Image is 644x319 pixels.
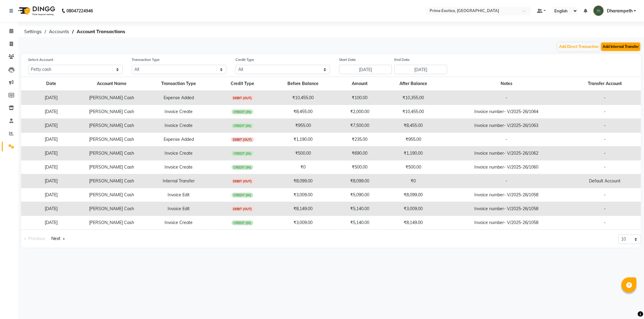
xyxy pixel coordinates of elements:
[444,188,569,202] td: Invoice number- V/2025-26/1058
[269,174,337,188] td: ₹8,099.00
[21,105,82,119] td: [DATE]
[269,216,337,230] td: ₹3,009.00
[337,160,383,174] td: ₹500.00
[142,160,216,174] td: Invoice Create
[337,133,383,147] td: ₹235.00
[337,202,383,216] td: ₹5,140.00
[337,91,383,105] td: ₹100.00
[569,77,641,91] th: Transfer Account
[569,133,641,147] td: -
[82,216,142,230] td: [PERSON_NAME] Cash
[48,235,68,243] a: Next
[337,147,383,160] td: ₹690.00
[142,174,216,188] td: Internal Transfer
[569,174,641,188] td: Default Account
[337,105,383,119] td: ₹2,000.00
[82,160,142,174] td: [PERSON_NAME] Cash
[269,147,337,160] td: ₹500.00
[235,57,254,62] label: Credit Type
[21,147,82,160] td: [DATE]
[231,137,254,142] span: DEBIT (OUT)
[444,202,569,216] td: Invoice number- V/2025-26/1058
[269,188,337,202] td: ₹3,009.00
[569,119,641,133] td: -
[21,91,82,105] td: [DATE]
[21,174,82,188] td: [DATE]
[142,188,216,202] td: Invoice Edit
[231,96,254,100] span: DEBIT (OUT)
[444,133,569,147] td: -
[269,160,337,174] td: ₹0
[142,216,216,230] td: Invoice Create
[383,147,444,160] td: ₹1,190.00
[142,91,216,105] td: Expense Added
[383,105,444,119] td: ₹10,455.00
[337,216,383,230] td: ₹5,140.00
[383,160,444,174] td: ₹500.00
[232,193,253,197] span: CREDIT (IN)
[269,91,337,105] td: ₹10,455.00
[132,57,160,62] label: Transaction Type
[383,188,444,202] td: ₹8,099.00
[269,77,337,91] th: Before Balance
[569,202,641,216] td: -
[383,133,444,147] td: ₹955.00
[269,133,337,147] td: ₹1,190.00
[21,216,82,230] td: [DATE]
[21,119,82,133] td: [DATE]
[337,188,383,202] td: ₹5,090.00
[216,77,270,91] th: Credit Type
[232,123,253,128] span: CREDIT (IN)
[28,236,45,241] span: Previous
[21,26,45,37] span: Settings
[82,105,142,119] td: [PERSON_NAME] Cash
[21,160,82,174] td: [DATE]
[601,43,640,51] button: Add Internal Transfer
[232,220,253,225] span: CREDIT (IN)
[21,77,82,91] th: Date
[444,119,569,133] td: Invoice number- V/2025-26/1063
[142,105,216,119] td: Invoice Create
[444,77,569,91] th: Notes
[21,133,82,147] td: [DATE]
[142,119,216,133] td: Invoice Create
[339,65,392,74] input: Start Date
[82,174,142,188] td: [PERSON_NAME] Cash
[383,77,444,91] th: After Balance
[21,235,327,243] nav: Pagination
[142,133,216,147] td: Expense Added
[82,119,142,133] td: [PERSON_NAME] Cash
[15,2,57,19] img: logo
[444,160,569,174] td: Invoice number- V/2025-26/1060
[232,165,253,170] span: CREDIT (IN)
[82,133,142,147] td: [PERSON_NAME] Cash
[269,202,337,216] td: ₹8,149.00
[444,147,569,160] td: Invoice number- V/2025-26/1062
[74,26,128,37] span: Account Transactions
[569,105,641,119] td: -
[337,77,383,91] th: Amount
[383,202,444,216] td: ₹3,009.00
[383,119,444,133] td: ₹8,455.00
[444,91,569,105] td: -
[82,147,142,160] td: [PERSON_NAME] Cash
[21,202,82,216] td: [DATE]
[569,160,641,174] td: -
[569,188,641,202] td: -
[82,202,142,216] td: [PERSON_NAME] Cash
[46,26,72,37] span: Accounts
[269,119,337,133] td: ₹955.00
[569,147,641,160] td: -
[82,188,142,202] td: [PERSON_NAME] Cash
[569,91,641,105] td: -
[383,174,444,188] td: ₹0
[232,151,253,156] span: CREDIT (IN)
[569,216,641,230] td: -
[142,147,216,160] td: Invoice Create
[337,174,383,188] td: ₹8,099.00
[66,2,93,19] b: 08047224946
[383,216,444,230] td: ₹8,149.00
[394,65,447,74] input: End Date
[82,77,142,91] th: Account Name
[269,105,337,119] td: ₹8,455.00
